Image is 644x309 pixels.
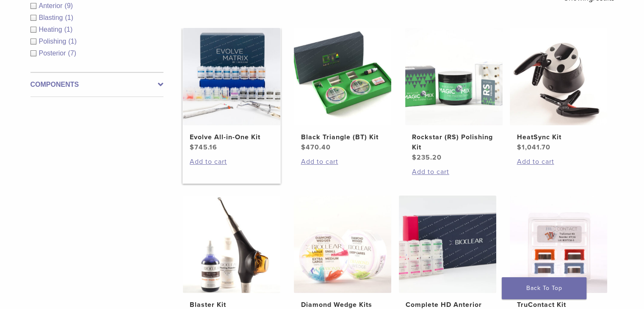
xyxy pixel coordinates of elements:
[183,28,280,125] img: Evolve All-in-One Kit
[68,38,77,45] span: (1)
[190,157,274,167] a: Add to cart: “Evolve All-in-One Kit”
[65,2,73,9] span: (9)
[405,28,503,163] a: Rockstar (RS) Polishing KitRockstar (RS) Polishing Kit $235.20
[301,143,330,152] bdi: 470.40
[510,28,607,125] img: HeatSync Kit
[405,28,503,125] img: Rockstar (RS) Polishing Kit
[301,143,305,152] span: $
[412,167,496,177] a: Add to cart: “Rockstar (RS) Polishing Kit”
[517,143,550,152] bdi: 1,041.70
[39,2,65,9] span: Anterior
[64,26,73,33] span: (1)
[68,50,77,57] span: (7)
[517,132,600,142] h2: HeatSync Kit
[182,28,281,152] a: Evolve All-in-One KitEvolve All-in-One Kit $745.16
[39,26,64,33] span: Heating
[30,80,163,90] label: Components
[509,28,608,152] a: HeatSync KitHeatSync Kit $1,041.70
[190,143,217,152] bdi: 745.16
[294,28,391,125] img: Black Triangle (BT) Kit
[65,14,73,21] span: (1)
[510,196,607,293] img: TruContact Kit
[412,132,496,152] h2: Rockstar (RS) Polishing Kit
[517,157,600,167] a: Add to cart: “HeatSync Kit”
[39,50,68,57] span: Posterior
[190,143,194,152] span: $
[39,14,65,21] span: Blasting
[183,196,280,293] img: Blaster Kit
[517,143,521,152] span: $
[190,132,274,142] h2: Evolve All-in-One Kit
[301,157,384,167] a: Add to cart: “Black Triangle (BT) Kit”
[412,153,442,162] bdi: 235.20
[502,277,586,299] a: Back To Top
[412,153,417,162] span: $
[399,196,496,293] img: Complete HD Anterior Kit
[301,132,384,142] h2: Black Triangle (BT) Kit
[293,28,392,152] a: Black Triangle (BT) KitBlack Triangle (BT) Kit $470.40
[39,38,69,45] span: Polishing
[294,196,391,293] img: Diamond Wedge Kits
